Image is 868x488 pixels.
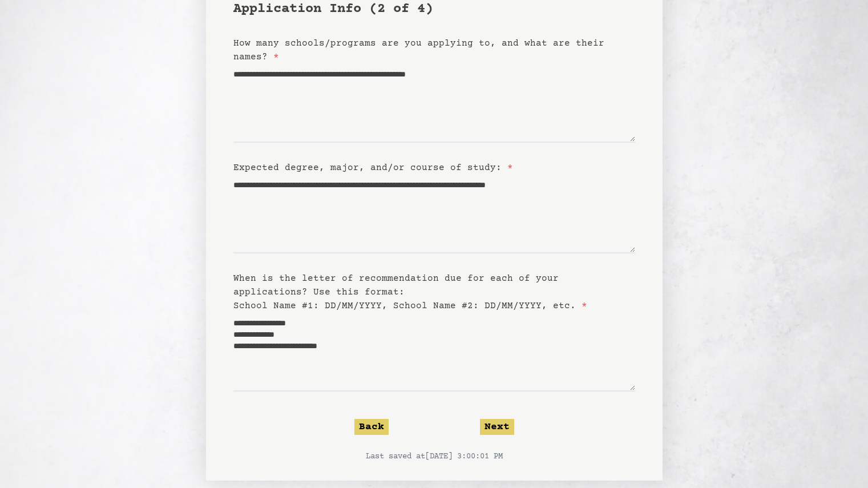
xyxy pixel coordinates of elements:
label: When is the letter of recommendation due for each of your applications? Use this format: School N... [233,273,587,311]
label: Expected degree, major, and/or course of study: [233,163,513,173]
button: Back [354,419,389,435]
p: Last saved at [DATE] 3:00:01 PM [233,451,635,462]
button: Next [480,419,514,435]
label: How many schools/programs are you applying to, and what are their names? [233,38,604,62]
